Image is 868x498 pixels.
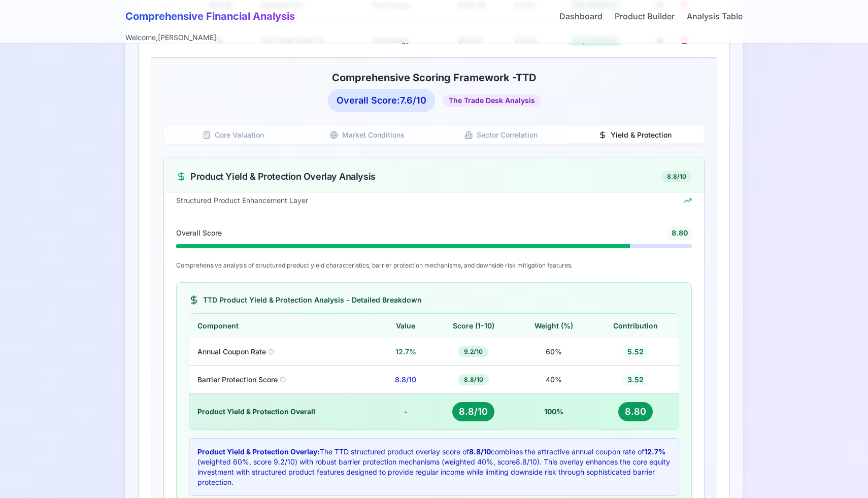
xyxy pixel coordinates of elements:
[176,228,222,238] span: Overall Score
[379,338,432,366] td: 12.7 %
[592,314,679,338] th: Contribution
[189,295,679,305] h5: TTD Product Yield & Protection Analysis - Detailed Breakdown
[328,89,435,112] div: Overall Score: 7.6 /10
[452,402,494,421] div: 8.8 /10
[432,314,515,338] th: Score (1-10)
[687,10,743,22] a: Analysis Table
[189,394,379,430] td: Product Yield & Protection Overall
[618,402,653,421] div: 8.80
[515,314,592,338] th: Weight (%)
[515,394,592,430] td: 100%
[189,314,379,338] th: Component
[379,314,432,338] th: Value
[469,447,491,456] strong: 8.8 /10
[197,447,320,456] strong: Product Yield & Protection Overlay:
[458,346,488,357] div: 9.2/10
[163,71,705,85] h4: Comprehensive Scoring Framework - TTD
[515,338,592,366] td: 60%
[166,127,300,143] button: Core Valuation
[197,447,671,487] p: The TTD structured product overlay score of combines the attractive annual coupon rate of (weight...
[515,366,592,394] td: 40%
[667,226,692,240] span: 8.80
[434,127,568,143] button: Sector Correlation
[615,10,675,22] a: Product Builder
[176,195,308,206] span: Structured Product Enhancement Layer
[379,366,432,394] td: 8.8 /10
[568,127,702,143] button: Yield & Protection
[559,10,603,22] a: Dashboard
[458,374,489,385] div: 8.8 /10
[623,345,648,358] span: 5.52
[125,9,295,23] h1: Comprehensive Financial Analysis
[379,394,432,430] td: -
[197,375,278,385] span: Barrier Protection Score
[300,127,434,143] button: Market Conditions
[176,170,376,184] div: Product Yield & Protection Overlay Analysis
[443,94,541,107] div: The Trade Desk Analysis
[623,373,648,386] span: 3.52
[644,447,665,456] strong: 12.7 %
[661,171,692,182] div: 8.8 /10
[176,260,692,271] p: Comprehensive analysis of structured product yield characteristics, barrier protection mechanisms...
[125,32,216,43] div: Welcome, [PERSON_NAME]
[197,347,266,357] span: Annual Coupon Rate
